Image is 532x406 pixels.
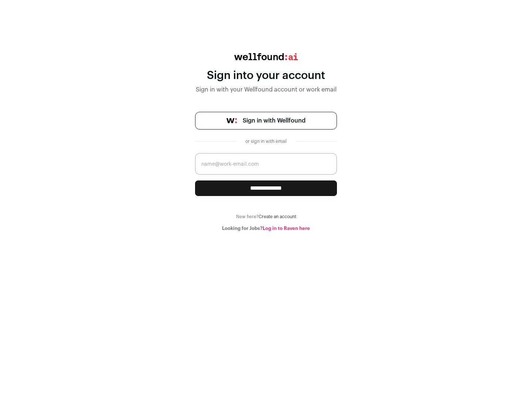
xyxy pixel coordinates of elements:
[259,214,296,219] a: Create an account
[243,116,306,125] span: Sign in with Wellfound
[195,226,337,231] div: Looking for Jobs?
[263,226,310,231] a: Log in to Raven here
[195,85,337,94] div: Sign in with your Wellfound account or work email
[195,153,337,175] input: name@work-email.com
[195,69,337,82] div: Sign into your account
[242,138,290,144] div: or sign in with email
[234,53,298,60] img: wellfound:ai
[226,118,237,123] img: wellfound-symbol-flush-black-fb3c872781a75f747ccb3a119075da62bfe97bd399995f84a933054e44a575c4.png
[195,214,337,220] div: New here?
[195,112,337,130] a: Sign in with Wellfound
